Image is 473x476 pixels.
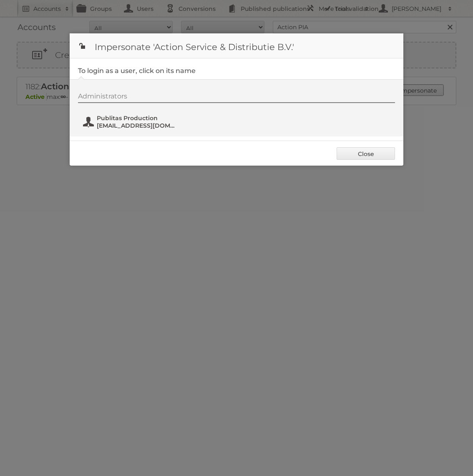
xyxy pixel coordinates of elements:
legend: To login as a user, click on its name [78,67,196,75]
span: [EMAIL_ADDRESS][DOMAIN_NAME] [97,122,178,129]
h1: Impersonate 'Action Service & Distributie B.V.' [70,33,403,58]
div: Administrators [78,92,395,103]
span: Publitas Production [97,114,178,122]
a: Close [337,147,395,160]
button: Publitas Production [EMAIL_ADDRESS][DOMAIN_NAME] [82,113,180,130]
